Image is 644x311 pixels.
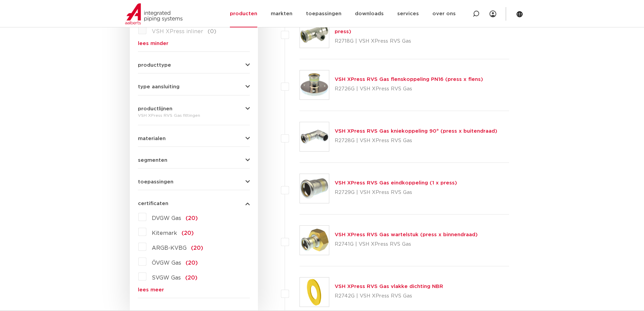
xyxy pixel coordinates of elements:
[335,284,443,289] a: VSH XPress RVS Gas vlakke dichting NBR
[138,158,250,163] button: segmenten
[185,275,197,281] span: (20)
[138,179,173,184] span: toepassingen
[300,277,329,307] img: Thumbnail for VSH XPress RVS Gas vlakke dichting NBR
[335,291,443,302] p: R2742G | VSH XPress RVS Gas
[138,158,167,163] span: segmenten
[300,174,329,203] img: Thumbnail for VSH XPress RVS Gas eindkoppeling (1 x press)
[138,63,171,68] span: producttype
[191,245,203,251] span: (20)
[300,70,329,99] img: Thumbnail for VSH XPress RVS Gas flenskoppeling PN16 (press x flens)
[138,287,250,292] a: lees meer
[335,77,483,82] a: VSH XPress RVS Gas flenskoppeling PN16 (press x flens)
[138,201,168,206] span: certificaten
[335,36,509,47] p: R2718G | VSH XPress RVS Gas
[138,111,250,119] div: VSH XPress RVS Gas fittingen
[335,232,478,237] a: VSH XPress RVS Gas wartelstuk (press x binnendraad)
[335,84,483,94] p: R2726G | VSH XPress RVS Gas
[335,129,497,134] a: VSH XPress RVS Gas kniekoppeling 90° (press x buitendraad)
[138,136,166,141] span: materialen
[152,230,177,236] span: Kitemark
[138,179,250,184] button: toepassingen
[186,260,198,266] span: (20)
[335,239,478,250] p: R2741G | VSH XPress RVS Gas
[182,230,194,236] span: (20)
[152,245,187,251] span: ARGB-KVBG
[138,84,180,89] span: type aansluiting
[335,187,457,198] p: R2729G | VSH XPress RVS Gas
[186,216,198,221] span: (20)
[335,135,497,146] p: R2728G | VSH XPress RVS Gas
[138,41,250,46] a: lees minder
[300,226,329,255] img: Thumbnail for VSH XPress RVS Gas wartelstuk (press x binnendraad)
[152,29,203,34] span: VSH XPress inliner
[138,201,250,206] button: certificaten
[138,84,250,89] button: type aansluiting
[152,260,181,266] span: ÖVGW Gas
[208,29,216,34] span: (0)
[138,106,172,111] span: productlijnen
[152,275,181,281] span: SVGW Gas
[138,136,250,141] button: materialen
[138,106,250,111] button: productlijnen
[138,63,250,68] button: producttype
[300,122,329,151] img: Thumbnail for VSH XPress RVS Gas kniekoppeling 90° (press x buitendraad)
[300,19,329,48] img: Thumbnail for VSH XPress RVS Gas T-stuk met draad (press x binnendraad x press)
[335,180,457,185] a: VSH XPress RVS Gas eindkoppeling (1 x press)
[152,216,181,221] span: DVGW Gas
